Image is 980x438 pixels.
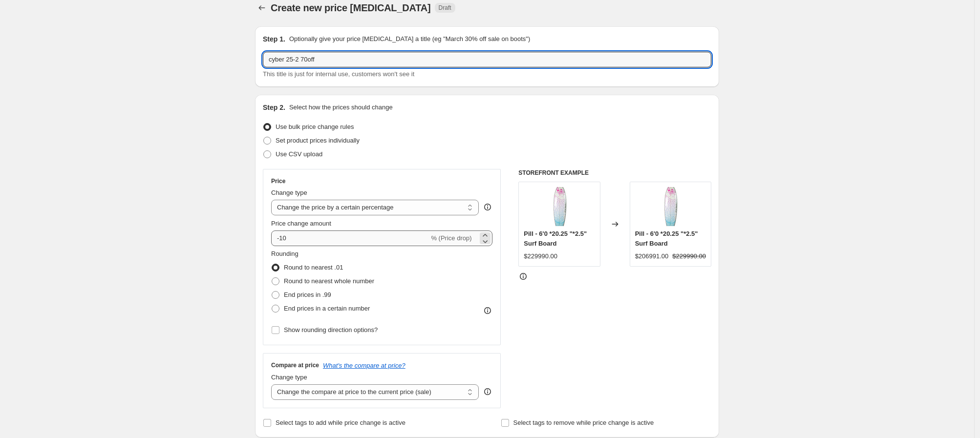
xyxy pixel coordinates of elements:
[263,103,285,112] h2: Step 2.
[276,137,360,144] span: Set product prices individually
[271,2,431,13] span: Create new price [MEDICAL_DATA]
[284,291,331,298] span: End prices in .99
[483,387,492,396] div: help
[513,419,654,426] span: Select tags to remove while price change is active
[284,264,343,271] span: Round to nearest .01
[439,4,451,12] span: Draft
[635,230,698,247] span: Pill - 6'0 *20.25 "*2.5" Surf Board
[289,103,393,112] p: Select how the prices should change
[284,326,378,334] span: Show rounding direction options?
[271,230,429,246] input: -15
[284,305,370,312] span: End prices in a certain number
[635,251,669,261] div: $206991.00
[271,250,298,257] span: Rounding
[271,177,285,185] h3: Price
[524,230,587,247] span: Pill - 6'0 *20.25 "*2.5" Surf Board
[263,70,414,78] span: This title is just for internal use, customers won't see it
[263,52,711,67] input: 30% off holiday sale
[255,1,269,15] button: Price change jobs
[540,187,579,226] img: 03-1_80x.jpg
[263,34,285,44] h2: Step 1.
[271,361,319,369] h3: Compare at price
[284,277,374,285] span: Round to nearest whole number
[289,34,530,44] p: Optionally give your price [MEDICAL_DATA] a title (eg "March 30% off sale on boots")
[323,362,405,369] button: What's the compare at price?
[672,251,706,261] strike: $229990.00
[431,234,471,242] span: % (Price drop)
[276,150,322,158] span: Use CSV upload
[276,123,354,130] span: Use bulk price change rules
[483,202,492,212] div: help
[271,189,307,196] span: Change type
[651,187,690,226] img: 03-1_80x.jpg
[276,419,405,426] span: Select tags to add while price change is active
[518,169,711,177] h6: STOREFRONT EXAMPLE
[524,251,557,261] div: $229990.00
[271,374,307,381] span: Change type
[271,220,331,227] span: Price change amount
